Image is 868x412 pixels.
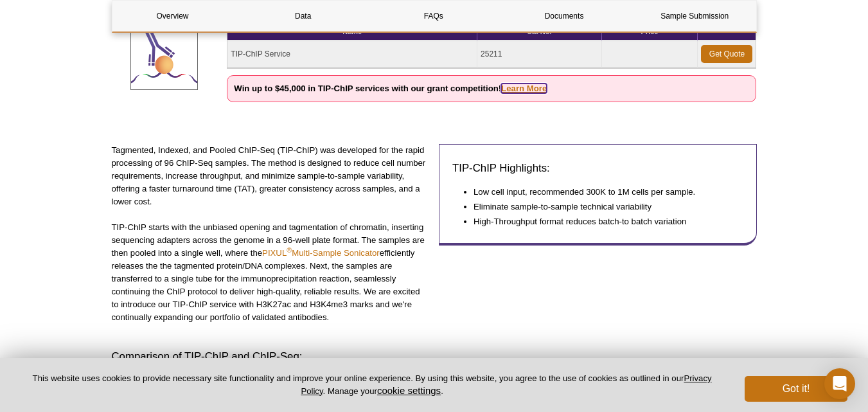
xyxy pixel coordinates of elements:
[262,248,380,258] a: PIXUL®Multi-Sample Sonicator
[112,144,430,208] p: Tagmented, Indexed, and Pooled ChIP-Seq (TIP-ChIP) was developed for the rapid processing of 96 C...
[824,368,855,399] div: Open Intercom Messenger
[243,1,364,31] a: Data
[287,246,292,254] sup: ®
[377,385,441,396] button: cookie settings
[112,349,757,364] h3: Comparison of TIP-ChIP and ChIP-Seq:
[477,40,601,68] td: 25211
[112,1,233,31] a: Overview
[501,84,547,93] a: Learn More
[474,186,731,199] li: Low cell input, recommended 300K to 1M cells per sample.
[301,373,711,395] a: Privacy Policy
[504,1,624,31] a: Documents
[474,215,731,228] li: High-Throughput format reduces batch-to batch variation
[234,84,547,93] strong: Win up to $45,000 in TIP-ChIP services with our grant competition!
[452,161,743,176] h3: TIP-ChIP Highlights:
[130,22,198,90] img: TIP-ChIP Service
[474,201,731,213] li: Eliminate sample-to-sample technical variability
[634,1,755,31] a: Sample Submission
[21,373,723,397] p: This website uses cookies to provide necessary site functionality and improve your online experie...
[112,221,430,324] p: TIP-ChIP starts with the unbiased opening and tagmentation of chromatin, inserting sequencing ada...
[373,1,494,31] a: FAQs
[701,45,752,63] a: Get Quote
[745,376,847,402] button: Got it!
[227,40,477,68] td: TIP-ChIP Service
